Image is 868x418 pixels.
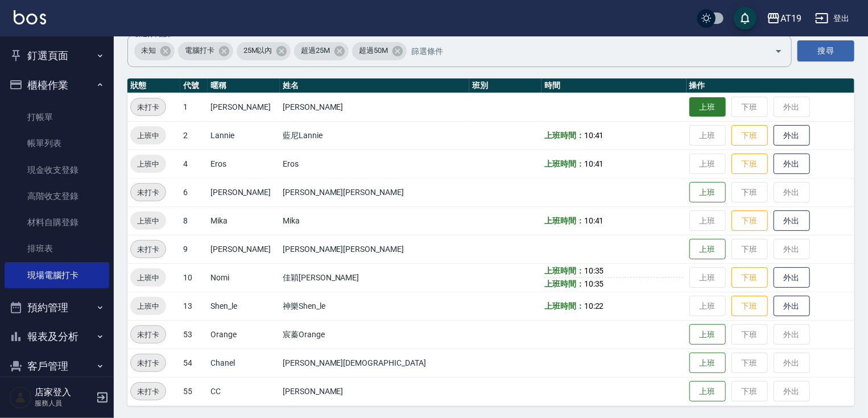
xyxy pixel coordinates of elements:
[237,42,291,60] div: 25M以內
[811,8,854,29] button: 登出
[9,386,32,409] img: Person
[280,121,469,150] td: 藍尼Lannie
[180,235,208,263] td: 9
[731,154,768,175] button: 下班
[408,41,755,61] input: 篩選條件
[280,235,469,263] td: [PERSON_NAME][PERSON_NAME]
[774,210,810,231] button: 外出
[208,150,280,178] td: Eros
[131,329,166,341] span: 未打卡
[774,125,810,146] button: 外出
[731,125,768,146] button: 下班
[542,78,687,93] th: 時間
[280,206,469,235] td: Mika
[687,78,854,93] th: 操作
[689,324,726,345] button: 上班
[14,10,46,24] img: Logo
[35,387,93,398] h5: 店家登入
[689,353,726,374] button: 上班
[584,279,604,288] span: 10:35
[134,42,175,60] div: 未知
[544,279,584,288] b: 上班時間：
[544,301,584,311] b: 上班時間：
[180,292,208,320] td: 13
[131,386,166,398] span: 未打卡
[134,45,163,56] span: 未知
[544,159,584,168] b: 上班時間：
[130,130,166,142] span: 上班中
[180,206,208,235] td: 8
[180,93,208,121] td: 1
[584,159,604,168] span: 10:41
[208,78,280,93] th: 暱稱
[5,183,109,209] a: 高階收支登錄
[770,42,788,60] button: Open
[208,263,280,292] td: Nomi
[294,42,349,60] div: 超過25M
[544,266,584,275] b: 上班時間：
[797,40,854,61] button: 搜尋
[180,263,208,292] td: 10
[208,121,280,150] td: Lannie
[130,272,166,284] span: 上班中
[5,262,109,288] a: 現場電腦打卡
[131,101,166,113] span: 未打卡
[180,150,208,178] td: 4
[280,178,469,206] td: [PERSON_NAME][PERSON_NAME]
[5,104,109,130] a: 打帳單
[237,45,279,56] span: 25M以內
[294,45,337,56] span: 超過25M
[584,266,604,275] span: 10:35
[180,178,208,206] td: 6
[689,381,726,402] button: 上班
[208,349,280,377] td: Chanel
[130,300,166,312] span: 上班中
[689,239,726,260] button: 上班
[127,78,180,93] th: 狀態
[180,377,208,405] td: 55
[774,154,810,175] button: 外出
[734,7,757,30] button: save
[5,293,109,322] button: 預約管理
[208,377,280,405] td: CC
[5,235,109,262] a: 排班表
[5,351,109,381] button: 客戶管理
[774,296,810,317] button: 外出
[280,78,469,93] th: 姓名
[469,78,542,93] th: 班別
[208,320,280,349] td: Orange
[5,130,109,156] a: 帳單列表
[280,292,469,320] td: 神樂Shen_le
[208,93,280,121] td: [PERSON_NAME]
[5,41,109,71] button: 釘選頁面
[208,178,280,206] td: [PERSON_NAME]
[130,158,166,170] span: 上班中
[584,301,604,311] span: 10:22
[208,206,280,235] td: Mika
[689,97,726,117] button: 上班
[280,377,469,405] td: [PERSON_NAME]
[131,357,166,369] span: 未打卡
[135,30,171,39] label: 篩選打卡記錄
[280,320,469,349] td: 宸蓁Orange
[280,150,469,178] td: Eros
[780,11,801,26] div: AT19
[544,131,584,140] b: 上班時間：
[584,216,604,225] span: 10:41
[5,322,109,351] button: 報表及分析
[352,42,407,60] div: 超過50M
[731,267,768,288] button: 下班
[280,263,469,292] td: 佳穎[PERSON_NAME]
[208,235,280,263] td: [PERSON_NAME]
[280,349,469,377] td: [PERSON_NAME][DEMOGRAPHIC_DATA]
[5,209,109,235] a: 材料自購登錄
[689,182,726,203] button: 上班
[544,216,584,225] b: 上班時間：
[352,45,395,56] span: 超過50M
[180,78,208,93] th: 代號
[762,7,806,30] button: AT19
[178,45,221,56] span: 電腦打卡
[584,131,604,140] span: 10:41
[208,292,280,320] td: Shen_le
[774,267,810,288] button: 外出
